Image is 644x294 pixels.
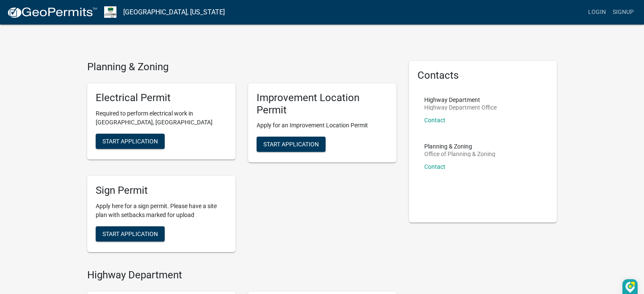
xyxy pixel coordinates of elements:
img: DzVsEph+IJtmAAAAAElFTkSuQmCC [625,282,635,293]
p: Apply for an Improvement Location Permit [257,121,388,130]
button: Start Application [96,226,165,242]
p: Highway Department [424,97,497,103]
p: Apply here for a sign permit. Please have a site plan with setbacks marked for upload [96,202,227,220]
button: Start Application [96,134,165,149]
h5: Electrical Permit [96,92,227,104]
p: Required to perform electrical work in [GEOGRAPHIC_DATA], [GEOGRAPHIC_DATA] [96,109,227,127]
p: Office of Planning & Zoning [424,151,495,157]
a: Contact [424,117,445,124]
a: Login [585,4,609,20]
span: Start Application [263,141,319,148]
p: Highway Department Office [424,104,497,110]
a: [GEOGRAPHIC_DATA], [US_STATE] [123,5,225,19]
span: Start Application [102,231,158,237]
button: Start Application [257,137,326,152]
h5: Contacts [417,69,549,82]
h5: Sign Permit [96,184,227,197]
img: Morgan County, Indiana [104,6,116,18]
a: Contact [424,163,445,170]
a: Signup [609,4,637,20]
h5: Improvement Location Permit [257,92,388,116]
h4: Highway Department [87,269,396,281]
h4: Planning & Zoning [87,61,396,73]
p: Planning & Zoning [424,143,495,149]
span: Start Application [102,137,158,144]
